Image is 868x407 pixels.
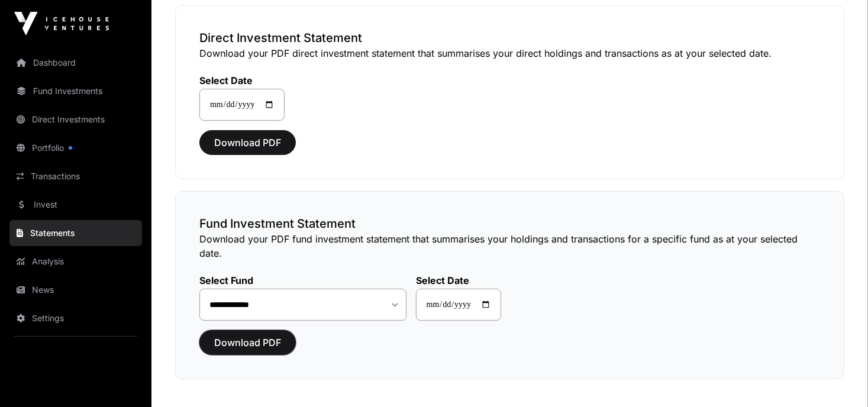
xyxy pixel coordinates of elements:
a: Download PDF [199,142,296,154]
a: Dashboard [9,50,142,76]
a: Statements [9,220,142,246]
h3: Fund Investment Statement [199,215,820,232]
p: Download your PDF fund investment statement that summarises your holdings and transactions for a ... [199,232,820,260]
p: Download your PDF direct investment statement that summarises your direct holdings and transactio... [199,46,820,60]
label: Select Date [199,75,285,86]
span: Download PDF [214,135,281,150]
a: Invest [9,192,142,218]
a: Download PDF [199,342,296,354]
a: Direct Investments [9,106,142,133]
a: Transactions [9,163,142,189]
iframe: Chat Widget [809,350,868,407]
label: Select Fund [199,274,406,286]
a: Analysis [9,248,142,274]
label: Select Date [416,274,501,286]
h3: Direct Investment Statement [199,30,820,46]
a: Portfolio [9,135,142,161]
span: Download PDF [214,335,281,350]
img: Icehouse Ventures Logo [14,12,109,35]
a: Settings [9,305,142,331]
button: Download PDF [199,330,296,355]
a: News [9,277,142,303]
button: Download PDF [199,130,296,155]
a: Fund Investments [9,78,142,104]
